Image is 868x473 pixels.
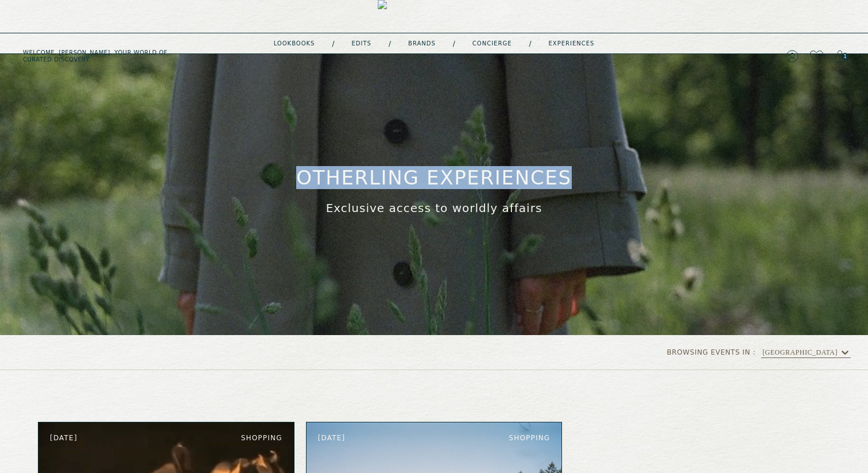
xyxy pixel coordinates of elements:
div: / [529,39,531,48]
a: Brands [408,41,436,47]
a: concierge [472,41,512,47]
span: browsing events in : [667,348,756,356]
h1: otherling experiences [296,167,572,189]
div: [GEOGRAPHIC_DATA] [762,348,838,356]
span: 1 [842,53,848,60]
a: experiences [549,41,595,47]
span: shopping [241,434,282,442]
div: / [453,39,455,48]
a: Edits [352,41,371,47]
h5: Welcome, [PERSON_NAME] . Your world of curated discovery. [23,49,270,63]
span: [DATE] [318,434,346,442]
span: [DATE] [50,434,77,442]
div: / [389,39,391,48]
span: shopping [509,434,550,442]
a: 1 [835,48,845,64]
p: Exclusive access to worldly affairs [326,200,542,216]
div: / [332,39,334,48]
a: lookbooks [274,41,315,47]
